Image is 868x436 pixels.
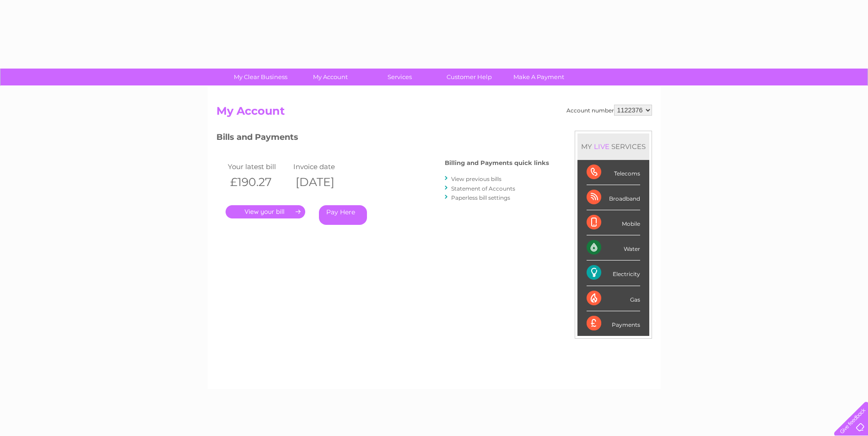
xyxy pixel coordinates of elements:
[216,105,652,122] h2: My Account
[226,173,291,191] th: £190.27
[226,205,305,218] a: .
[451,194,510,201] a: Paperless bill settings
[587,210,640,235] div: Mobile
[216,131,549,147] h3: Bills and Payments
[431,69,507,85] a: Customer Help
[592,142,611,151] div: LIVE
[501,69,577,85] a: Make A Payment
[226,160,291,173] td: Your latest bill
[291,160,357,173] td: Invoice date
[223,69,298,85] a: My Clear Business
[291,173,357,191] th: [DATE]
[451,175,501,182] a: View previous bills
[587,311,640,336] div: Payments
[587,261,640,286] div: Electricity
[577,133,649,160] div: MY SERVICES
[362,69,437,85] a: Services
[445,160,549,166] h4: Billing and Payments quick links
[587,286,640,311] div: Gas
[587,160,640,185] div: Telecoms
[319,205,367,225] a: Pay Here
[566,105,652,116] div: Account number
[587,185,640,210] div: Broadband
[587,235,640,261] div: Water
[292,69,368,85] a: My Account
[451,185,515,192] a: Statement of Accounts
